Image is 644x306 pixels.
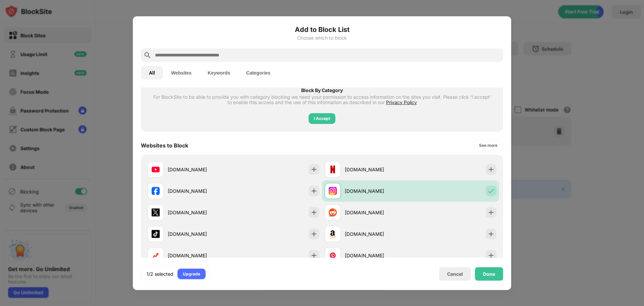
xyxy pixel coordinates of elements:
[386,99,417,105] span: Privacy Policy
[183,270,200,277] div: Upgrade
[141,35,503,40] div: Choose which to block
[479,142,497,148] div: See more
[345,252,411,259] div: [DOMAIN_NAME]
[141,66,163,79] button: All
[168,209,233,216] div: [DOMAIN_NAME]
[152,230,160,238] img: favicons
[168,230,233,237] div: [DOMAIN_NAME]
[329,165,337,173] img: favicons
[483,271,495,276] div: Done
[168,252,233,259] div: [DOMAIN_NAME]
[152,165,160,173] img: favicons
[163,66,200,79] button: Websites
[168,166,233,173] div: [DOMAIN_NAME]
[152,187,160,195] img: favicons
[238,66,278,79] button: Categories
[200,66,238,79] button: Keywords
[345,230,411,237] div: [DOMAIN_NAME]
[152,208,160,216] img: favicons
[329,251,337,259] img: favicons
[152,251,160,259] img: favicons
[314,115,330,122] div: I Accept
[168,187,233,194] div: [DOMAIN_NAME]
[345,209,411,216] div: [DOMAIN_NAME]
[447,271,463,277] div: Cancel
[141,24,503,34] h6: Add to Block List
[345,187,411,194] div: [DOMAIN_NAME]
[329,230,337,238] img: favicons
[345,166,411,173] div: [DOMAIN_NAME]
[153,87,491,93] div: Block By Category
[141,142,188,148] div: Websites to Block
[147,270,173,277] div: 1/2 selected
[329,187,337,195] img: favicons
[153,94,491,105] div: For BlockSite to be able to provide you with category blocking we need your permission to access ...
[329,208,337,216] img: favicons
[144,51,152,59] img: search.svg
